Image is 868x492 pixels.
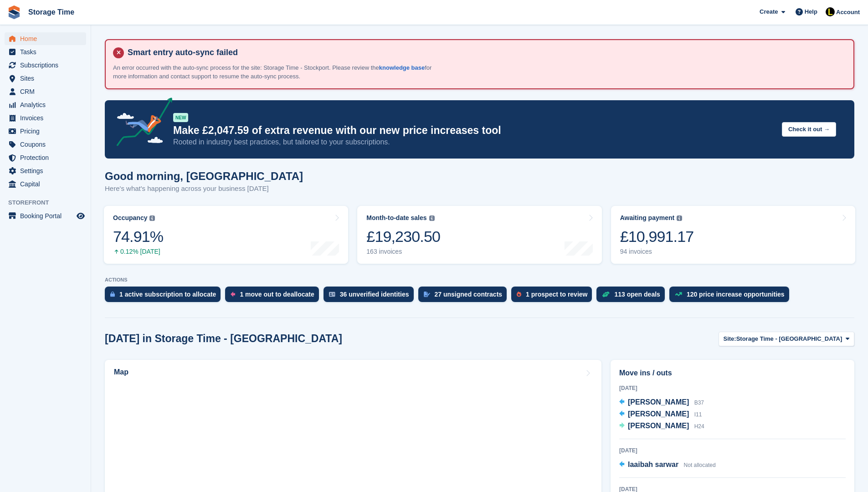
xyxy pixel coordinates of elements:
h1: Good morning, [GEOGRAPHIC_DATA] [105,170,303,182]
span: Settings [20,164,75,177]
span: Storage Time - [GEOGRAPHIC_DATA] [736,334,842,343]
img: stora-icon-8386f47178a22dfd0bd8f6a31ec36ba5ce8667c1dd55bd0f319d3a0aa187defe.svg [7,5,21,19]
span: Invoices [20,112,75,124]
a: menu [5,72,86,85]
span: Pricing [20,125,75,138]
a: Storage Time [25,5,78,20]
a: menu [5,210,86,222]
img: prospect-51fa495bee0391a8d652442698ab0144808aea92771e9ea1ae160a38d050c398.svg [517,292,521,297]
a: menu [5,125,86,138]
p: ACTIONS [105,277,854,283]
a: menu [5,46,86,58]
span: Home [20,32,75,45]
div: 113 open deals [614,291,660,298]
span: laaibah sarwar [628,461,678,468]
h4: Smart entry auto-sync failed [124,47,846,58]
span: Subscriptions [20,59,75,72]
a: Occupancy 74.91% 0.12% [DATE] [104,206,348,264]
a: menu [5,32,86,45]
a: [PERSON_NAME] I11 [619,409,702,420]
a: [PERSON_NAME] B37 [619,397,704,409]
span: Not allocated [684,462,716,468]
div: 74.91% [113,227,163,246]
a: menu [5,164,86,177]
div: 94 invoices [620,248,694,256]
div: Awaiting payment [620,214,675,222]
div: [DATE] [619,446,846,455]
a: 1 move out to deallocate [225,287,323,307]
span: CRM [20,85,75,98]
a: [PERSON_NAME] H24 [619,420,704,432]
span: B37 [694,400,704,406]
span: Account [836,8,860,17]
img: icon-info-grey-7440780725fd019a000dd9b08b2336e03edf1995a4989e88bcd33f0948082b44.svg [429,215,435,221]
img: move_outs_to_deallocate_icon-f764333ba52eb49d3ac5e1228854f67142a1ed5810a6f6cc68b1a99e826820c5.svg [231,292,235,297]
span: Help [805,7,817,16]
span: [PERSON_NAME] [628,422,689,430]
p: Rooted in industry best practices, but tailored to your subscriptions. [173,137,775,147]
span: Coupons [20,138,75,151]
span: Sites [20,72,75,85]
span: Tasks [20,46,75,58]
a: 120 price increase opportunities [669,287,794,307]
img: price-adjustments-announcement-icon-8257ccfd72463d97f412b2fc003d46551f7dbcb40ab6d574587a9cd5c0d94... [109,97,173,149]
span: Booking Portal [20,210,75,222]
a: menu [5,85,86,98]
div: £19,230.50 [366,227,440,246]
div: 1 active subscription to allocate [119,291,216,298]
div: Occupancy [113,214,147,222]
a: 27 unsigned contracts [418,287,512,307]
a: Preview store [75,210,86,221]
div: 0.12% [DATE] [113,248,163,256]
p: An error occurred with the auto-sync process for the site: Storage Time - Stockport. Please revie... [113,63,432,81]
button: Check it out → [782,122,836,137]
span: Storefront [8,198,91,207]
img: verify_identity-adf6edd0f0f0b5bbfe63781bf79b02c33cf7c696d77639b501bdc392416b5a36.svg [329,292,335,297]
img: Laaibah Sarwar [826,7,835,16]
a: 36 unverified identities [324,287,418,307]
span: Site: [724,334,736,343]
a: menu [5,178,86,190]
a: menu [5,98,86,111]
div: 36 unverified identities [340,291,409,298]
img: price_increase_opportunities-93ffe204e8149a01c8c9dc8f82e8f89637d9d84a8eef4429ea346261dce0b2c0.svg [675,292,682,296]
img: icon-info-grey-7440780725fd019a000dd9b08b2336e03edf1995a4989e88bcd33f0948082b44.svg [677,215,682,221]
a: 113 open deals [596,287,669,307]
div: NEW [173,113,188,122]
div: [DATE] [619,384,846,392]
img: icon-info-grey-7440780725fd019a000dd9b08b2336e03edf1995a4989e88bcd33f0948082b44.svg [149,215,155,221]
h2: Move ins / outs [619,368,846,379]
span: [PERSON_NAME] [628,410,689,418]
a: 1 active subscription to allocate [105,287,225,307]
span: [PERSON_NAME] [628,398,689,406]
img: deal-1b604bf984904fb50ccaf53a9ad4b4a5d6e5aea283cecdc64d6e3604feb123c2.svg [602,291,610,297]
h2: [DATE] in Storage Time - [GEOGRAPHIC_DATA] [105,333,342,345]
a: menu [5,138,86,151]
h2: Map [114,368,128,376]
span: Protection [20,151,75,164]
a: Month-to-date sales £19,230.50 163 invoices [357,206,601,264]
a: knowledge base [379,64,425,71]
span: I11 [694,411,702,418]
span: Analytics [20,98,75,111]
span: Capital [20,178,75,190]
span: H24 [694,423,704,430]
div: 27 unsigned contracts [435,291,503,298]
div: 1 prospect to review [526,291,587,298]
a: menu [5,59,86,72]
a: 1 prospect to review [511,287,596,307]
div: £10,991.17 [620,227,694,246]
a: menu [5,151,86,164]
div: Month-to-date sales [366,214,426,222]
span: Create [760,7,778,16]
div: 163 invoices [366,248,440,256]
a: laaibah sarwar Not allocated [619,459,716,471]
button: Site: Storage Time - [GEOGRAPHIC_DATA] [719,332,855,347]
a: menu [5,112,86,124]
p: Make £2,047.59 of extra revenue with our new price increases tool [173,124,775,137]
img: active_subscription_to_allocate_icon-d502201f5373d7db506a760aba3b589e785aa758c864c3986d89f69b8ff3... [110,291,115,297]
img: contract_signature_icon-13c848040528278c33f63329250d36e43548de30e8caae1d1a13099fd9432cc5.svg [424,292,430,297]
p: Here's what's happening across your business [DATE] [105,184,303,194]
a: Awaiting payment £10,991.17 94 invoices [611,206,855,264]
div: 120 price increase opportunities [687,291,785,298]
